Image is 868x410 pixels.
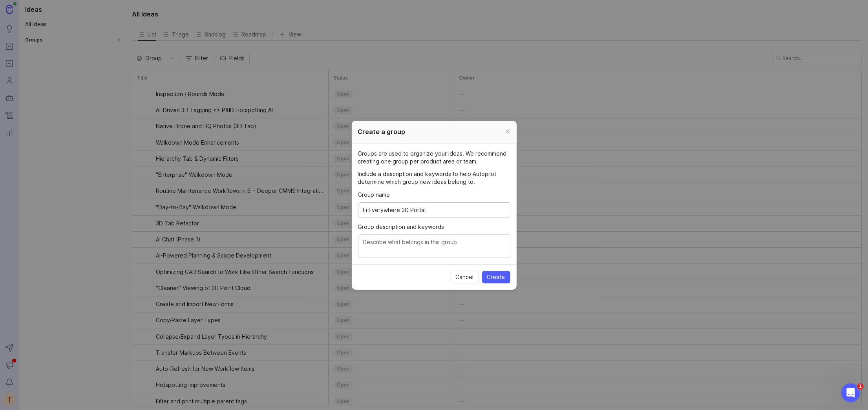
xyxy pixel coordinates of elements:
span: Cancel [456,273,474,281]
p: Groups are used to organize your ideas. We recommend creating one group per product area or team. [358,150,510,165]
span: 1 [857,383,864,390]
iframe: Intercom live chat [841,383,860,402]
span: Create [487,273,505,281]
label: Group description and keywords [358,223,510,231]
p: Include a description and keywords to help Autopilot determine which group new ideas belong to. [358,170,510,186]
button: Create [482,271,510,283]
input: Product area or theme [363,206,505,214]
h1: Create a group [358,127,406,137]
button: Cancel [451,271,479,283]
label: Group name [358,190,510,199]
